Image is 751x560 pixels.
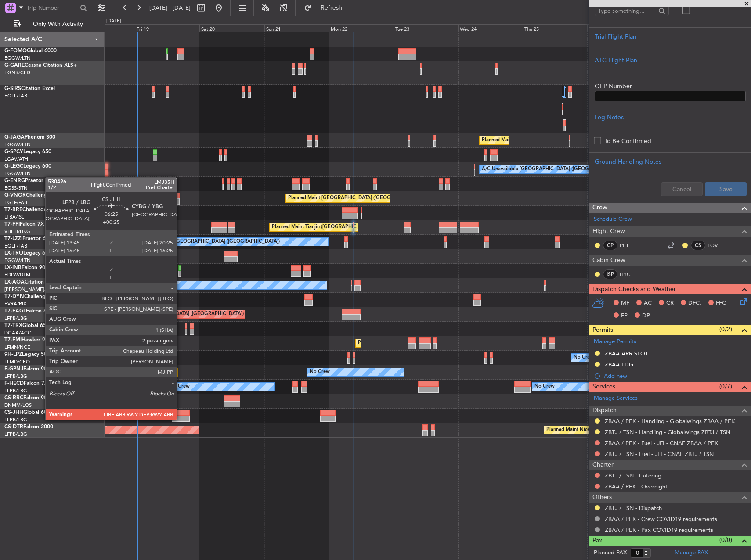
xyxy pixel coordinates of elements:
div: Mon 22 [329,24,394,32]
a: G-LEGCLegacy 600 [4,164,51,169]
label: OFP Number [595,82,746,91]
a: LFMN/NCE [4,344,30,351]
a: LX-INBFalcon 900EX EASy II [4,265,74,270]
span: Refresh [313,5,350,11]
a: LX-TROLegacy 650 [4,251,51,256]
span: Dispatch [592,406,617,416]
div: A/C Unavailable [GEOGRAPHIC_DATA] ([GEOGRAPHIC_DATA]) [482,163,625,176]
span: T7-EAGL [4,309,26,314]
div: Fri 26 [587,24,652,32]
a: G-ENRGPraetor 600 [4,178,54,183]
span: 9H-LPZ [4,352,22,357]
a: G-FOMOGlobal 6000 [4,48,57,54]
span: Flight Crew [592,226,625,237]
span: LX-AOA [4,280,25,285]
label: To Be Confirmed [604,136,651,146]
a: F-GPNJFalcon 900EX [4,366,57,372]
a: CS-JHHGlobal 6000 [4,410,53,415]
a: EGGW/LTN [4,170,31,177]
a: F-HECDFalcon 7X [4,381,48,386]
span: G-JAGA [4,135,25,140]
span: G-ENRG [4,178,25,183]
div: No Crew [574,351,594,364]
div: [DATE] [106,18,121,25]
div: Tue 23 [394,24,458,32]
a: G-JAGAPhenom 300 [4,135,55,140]
span: DFC, [688,299,701,308]
a: DNMM/LOS [4,402,32,409]
input: Type something... [598,4,656,18]
a: LQV [708,241,727,249]
a: EGGW/LTN [4,141,31,148]
a: G-SPCYLegacy 650 [4,149,51,154]
span: FP [621,312,628,320]
div: Planned Maint [GEOGRAPHIC_DATA] ([GEOGRAPHIC_DATA]) [159,380,297,393]
span: LX-TRO [4,251,23,256]
span: G-SPCY [4,149,23,154]
span: Permits [592,325,613,335]
div: ISP [603,269,617,279]
span: T7-EMI [4,337,22,343]
span: Only With Activity [23,21,93,27]
a: Manage PAX [675,549,708,557]
div: No Crew [170,380,190,393]
a: 9H-LPZLegacy 500 [4,352,50,357]
label: Planned PAX [594,549,627,557]
a: DGAA/ACC [4,330,31,336]
span: (0/7) [719,382,732,391]
button: Only With Activity [10,17,95,31]
a: LFPB/LBG [4,373,27,380]
div: ATC Flight Plan [595,56,746,65]
span: CS-RRC [4,395,23,401]
a: G-VNORChallenger 650 [4,193,64,198]
div: Planned Maint [GEOGRAPHIC_DATA] ([GEOGRAPHIC_DATA]) [482,134,620,147]
a: EVRA/RIX [4,301,26,307]
a: PET [620,241,639,249]
a: T7-EAGLFalcon 8X [4,309,50,314]
a: G-SIRSCitation Excel [4,86,55,91]
span: Crew [592,203,607,213]
a: ZBTJ / TSN - Handling - Globalwings ZBTJ / TSN [605,428,730,436]
div: A/C Unavailable [GEOGRAPHIC_DATA] ([GEOGRAPHIC_DATA]) [137,235,280,248]
div: Sat 20 [199,24,264,32]
div: Fri 19 [135,24,199,32]
a: Manage Services [594,394,638,403]
span: (0/0) [719,535,732,545]
div: Unplanned Maint [GEOGRAPHIC_DATA] ([GEOGRAPHIC_DATA]) [99,308,244,321]
span: Others [592,492,612,503]
div: Planned Maint Tianjin ([GEOGRAPHIC_DATA]) [272,221,374,234]
span: Dispatch Checks and Weather [592,284,676,294]
div: ZBAA ARR SLOT [605,350,648,357]
div: AOG Maint Paris ([GEOGRAPHIC_DATA]) [119,366,212,379]
a: HYC [620,270,639,278]
button: Refresh [300,1,353,15]
a: EGSS/STN [4,185,28,191]
a: T7-TRXGlobal 6500 [4,323,52,328]
a: CS-DTRFalcon 2000 [4,424,53,430]
span: Pax [592,536,602,546]
span: (0/2) [719,325,732,334]
a: T7-FFIFalcon 7X [4,222,44,227]
a: Schedule Crew [594,215,632,224]
div: Thu 25 [523,24,587,32]
span: [DATE] - [DATE] [149,4,191,12]
a: EGGW/LTN [4,55,31,61]
div: Trial Flight Plan [595,32,746,41]
span: G-VNOR [4,193,26,198]
a: ZBTJ / TSN - Fuel - JFI - CNAF ZBTJ / TSN [605,450,714,458]
div: Add new [604,372,747,380]
span: G-FOMO [4,48,27,54]
a: EGLF/FAB [4,199,27,206]
a: ZBAA / PEK - Crew COVID19 requirements [605,515,717,523]
div: Sun 21 [264,24,329,32]
span: T7-DYN [4,294,24,299]
span: LX-INB [4,265,22,270]
a: LTBA/ISL [4,214,24,220]
span: G-SIRS [4,86,21,91]
a: T7-EMIHawker 900XP [4,337,58,343]
a: T7-LZZIPraetor 600 [4,236,52,241]
a: T7-BREChallenger 604 [4,207,60,212]
a: EGLF/FAB [4,93,27,99]
a: LFPB/LBG [4,388,27,394]
a: LX-AOACitation Mustang [4,280,67,285]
